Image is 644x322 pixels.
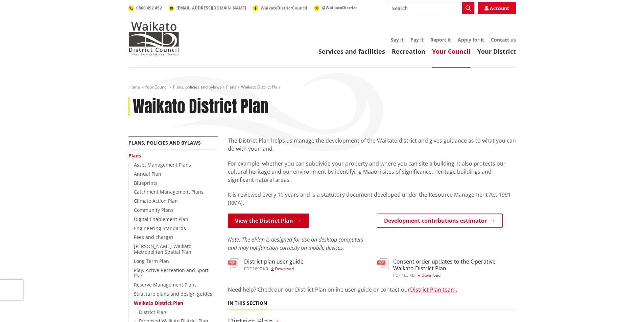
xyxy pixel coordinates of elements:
a: Your Council [432,47,471,55]
a: Development contributions estimator [377,214,503,228]
span: @WaikatoDistrict [322,5,357,10]
em: Note: The ePlan is designed for use on desktop computers and may not function correctly on mobile... [228,236,363,251]
a: District Plan [139,309,166,315]
h3: Consent order updates to the Operative Waikato District Plan [393,258,516,271]
a: Apply for it [458,36,484,43]
p: The District Plan helps us manage the development of the Waikato district and gives guidance as t... [228,137,516,153]
h3: District plan user guide [244,258,304,265]
a: Contact us [491,36,516,43]
a: District plan user guide pdf,1697 KB Download [228,258,304,271]
img: document-pdf.svg [377,258,388,270]
input: Search input [388,2,474,14]
h5: In this section [228,300,267,306]
a: Long Term Plan [134,258,169,264]
nav: breadcrumb [128,84,516,90]
a: District Plan team. [410,286,457,293]
a: Digital Enablement Plan [134,216,188,222]
span: pdf [244,266,252,272]
span: 0800 492 452 [136,5,162,11]
a: Asset Management Plans [134,162,191,168]
a: WaikatoDistrictCouncil [253,5,307,11]
a: Plans, policies and bylaws [128,140,201,146]
a: View the District Plan [228,214,309,228]
span: pdf [393,272,401,278]
h1: Waikato District Plan [133,97,268,117]
a: Fees and charges [134,234,173,240]
a: Annual Plan [134,171,161,177]
span: Waikato District Plan [241,84,280,90]
a: Waikato District Plan [134,300,183,306]
iframe: Messenger Launcher [613,294,637,318]
p: For example, whether you can subdivide your property and where you can site a building. It also p... [228,159,516,184]
span: WaikatoDistrictCouncil [261,5,307,11]
a: Plans, policies and bylaws [173,84,221,90]
a: Consent order updates to the Operative Waikato District Plan pdf,165 KB Download [377,258,516,277]
a: Report it [430,36,451,43]
a: Your Council [145,84,168,90]
a: Account [478,2,516,14]
a: Blueprints [134,180,158,186]
a: @WaikatoDistrict [314,5,357,10]
a: Pay it [410,36,424,43]
a: Plans [226,84,236,90]
div: , [244,267,304,271]
a: Say it [391,36,404,43]
span: Download [275,266,294,272]
p: It is reviewed every 10 years and is a statutory document developed under the Resource Management... [228,191,516,207]
span: Download [422,272,440,278]
a: [EMAIL_ADDRESS][DOMAIN_NAME] [169,5,246,11]
img: document-pdf.svg [228,258,239,270]
a: Structure plans and design guides [134,291,212,297]
a: Community Plans [134,207,173,213]
span: 165 KB [402,272,415,278]
span: 1697 KB [253,266,268,272]
a: Recreation [392,47,425,55]
a: Plans [128,152,141,159]
a: Services and facilities [318,47,385,55]
span: [EMAIL_ADDRESS][DOMAIN_NAME] [176,5,246,11]
a: [PERSON_NAME]-Waikato Metropolitan Spatial Plan [134,243,191,255]
a: Climate Action Plan [134,198,178,204]
a: Your District [477,47,516,55]
a: Reserve Management Plans [134,281,197,288]
a: 0800 492 452 [128,5,162,11]
img: Waikato District Council - Te Kaunihera aa Takiwaa o Waikato [128,22,179,55]
a: Catchment Management Plans [134,189,204,195]
a: Engineering Standards [134,225,186,231]
a: Home [128,84,140,90]
p: Need help? Check our our District Plan online user guide or contact our [228,286,516,294]
div: , [393,273,516,277]
a: Play, Active Recreation and Sport Plan [134,267,209,279]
